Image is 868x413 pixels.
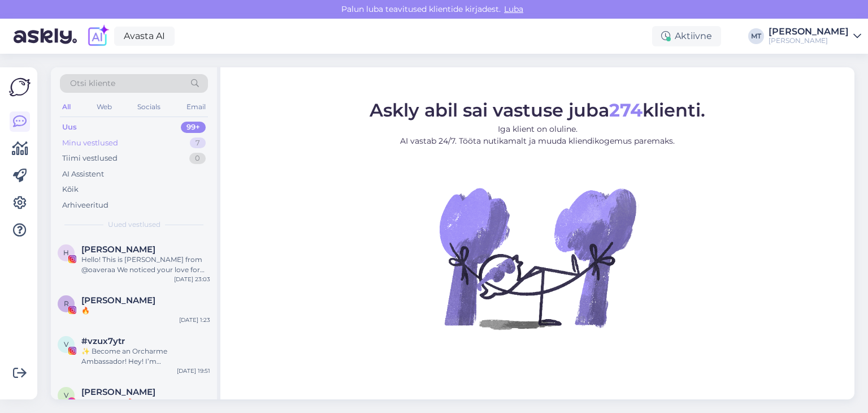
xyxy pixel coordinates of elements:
div: Email [184,100,208,114]
div: [DATE] 19:51 [177,367,210,375]
p: Iga klient on oluline. AI vastab 24/7. Tööta nutikamalt ja muuda kliendikogemus paremaks. [370,123,705,147]
div: [DATE] 1:23 [179,316,210,324]
div: All [60,100,73,114]
b: 274 [609,99,643,121]
div: Socials [135,100,163,114]
span: Hannah Hawkins [81,244,155,255]
span: Romain Carrera [81,295,155,306]
span: Viviana Marioly Cuellar Chilo [81,387,155,397]
div: Kõik [62,184,79,195]
div: [PERSON_NAME] [769,27,849,36]
span: R [64,299,69,308]
div: 🔥 [81,306,210,316]
img: explore-ai [86,24,110,48]
div: AI Assistent [62,169,104,180]
div: 7 [190,137,206,149]
a: Avasta AI [114,27,175,46]
span: #vzux7ytr [81,336,125,346]
div: Web [94,100,114,114]
div: 0 [189,153,206,164]
div: ✨ Become an Orcharme Ambassador! Hey! I’m [PERSON_NAME] from Orcharme 👋 – the eyewear brand made ... [81,346,210,367]
img: No Chat active [436,156,639,360]
div: [DATE] 23:03 [174,275,210,283]
span: v [64,340,68,349]
img: Askly Logo [9,76,31,98]
div: MT [748,28,764,44]
span: H [63,248,69,257]
span: Otsi kliente [70,78,115,89]
div: 99+ [181,122,206,133]
span: Luba [501,4,527,14]
div: [PERSON_NAME] [769,36,849,45]
div: Uus [62,122,77,133]
div: Arhiveeritud [62,200,108,211]
div: Minu vestlused [62,137,118,149]
div: Tiimi vestlused [62,153,118,164]
div: Aktiivne [652,26,721,46]
span: V [64,391,68,399]
div: Hello! This is [PERSON_NAME] from @oaveraa We noticed your love for hiking and outdoor life—your ... [81,255,210,275]
a: [PERSON_NAME][PERSON_NAME] [769,27,861,45]
span: Uued vestlused [108,220,160,230]
span: Askly abil sai vastuse juba klienti. [370,99,705,121]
